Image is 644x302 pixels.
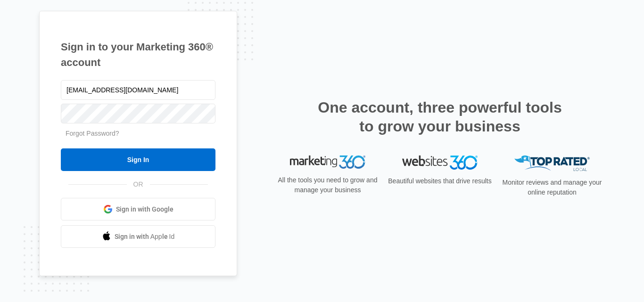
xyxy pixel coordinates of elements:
p: Monitor reviews and manage your online reputation [499,178,605,197]
p: All the tools you need to grow and manage your business [275,175,380,195]
input: Email [61,80,215,100]
img: Marketing 360 [290,155,365,169]
span: OR [127,180,150,189]
a: Sign in with Apple Id [61,225,215,248]
input: Sign In [61,148,215,171]
a: Sign in with Google [61,198,215,220]
img: Top Rated Local [514,155,590,171]
h1: Sign in to your Marketing 360® account [61,39,215,70]
a: Forgot Password? [66,130,119,137]
p: Beautiful websites that drive results [387,176,493,186]
span: Sign in with Google [116,204,173,214]
span: Sign in with Apple Id [115,232,175,242]
h2: One account, three powerful tools to grow your business [315,98,565,136]
img: Websites 360 [402,155,478,169]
